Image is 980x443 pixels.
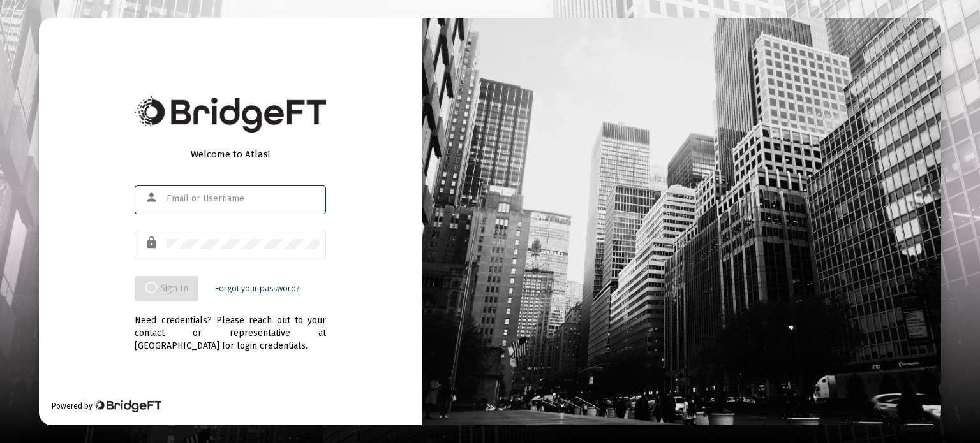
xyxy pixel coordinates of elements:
[145,190,160,205] mat-icon: person
[135,96,326,133] img: Bridge Financial Technology Logo
[52,400,161,412] div: Powered by
[135,301,326,352] div: Need credentials? Please reach out to your contact or representative at [GEOGRAPHIC_DATA] for log...
[135,148,326,161] div: Welcome to Atlas!
[215,282,299,295] a: Forgot your password?
[94,400,161,412] img: Bridge Financial Technology Logo
[135,276,198,301] button: Sign In
[145,283,188,294] span: Sign In
[145,235,160,251] mat-icon: lock
[167,194,320,204] input: Email or Username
